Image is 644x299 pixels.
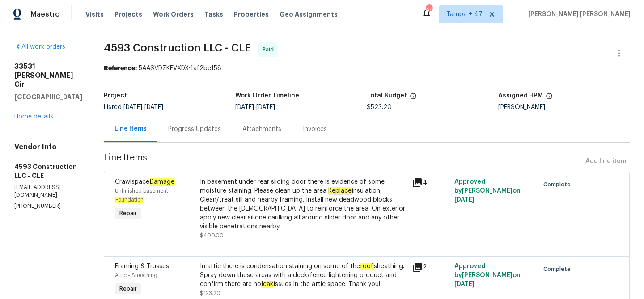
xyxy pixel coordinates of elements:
h5: Project [104,93,127,99]
div: 2 [412,262,449,273]
span: Approved by [PERSON_NAME] on [454,179,521,203]
span: $523.20 [367,104,392,110]
span: Attic - Sheathing [115,273,157,278]
h5: 4593 Construction LLC - CLE [14,162,82,180]
span: The hpm assigned to this work order. [546,93,553,104]
span: - [235,104,275,110]
span: Listed [104,104,163,110]
p: [EMAIL_ADDRESS][DOMAIN_NAME] [14,184,82,199]
span: [DATE] [144,104,163,110]
span: [DATE] [235,104,254,110]
a: Home details [14,114,53,120]
span: Properties [234,10,269,19]
span: Paid [263,45,277,54]
span: [DATE] [123,104,142,110]
span: Repair [116,284,140,293]
span: $123.20 [200,291,220,296]
a: All work orders [14,44,65,50]
span: Visits [85,10,104,19]
em: Foundation [115,197,144,203]
span: Line Items [104,153,582,170]
h4: Vendor Info [14,143,82,152]
span: $400.00 [200,233,224,238]
div: 4 [412,177,449,188]
b: Reference: [104,65,137,72]
div: Invoices [303,125,327,134]
div: Line Items [114,124,147,133]
span: Framing & Trusses [115,263,169,270]
p: [PHONE_NUMBER] [14,202,82,210]
span: 4593 Construction LLC - CLE [104,42,251,53]
div: 5AASVDZKFVXDX-1af2be158 [104,64,630,73]
h5: Total Budget [367,93,407,99]
em: leak [261,281,274,288]
span: The total cost of line items that have been proposed by Opendoor. This sum includes line items th... [410,93,417,104]
span: [DATE] [256,104,275,110]
div: In basement under rear sliding door there is evidence of some moisture staining. Please clean up ... [200,177,407,231]
span: Geo Assignments [280,10,338,19]
span: Tasks [204,11,223,17]
div: In attic there is condensation staining on some of the sheathing. Spray down these areas with a d... [200,262,407,289]
em: Damage [149,178,175,185]
span: Tampa + 47 [446,10,483,19]
h5: Work Order Timeline [235,93,299,99]
span: Unfinished basement - [115,188,172,202]
span: Work Orders [153,10,194,19]
div: Attachments [242,125,281,134]
span: Approved by [PERSON_NAME] on [454,263,521,287]
div: 497 [426,5,432,14]
em: Replace [328,187,352,194]
h2: 33531 [PERSON_NAME] Cir [14,62,82,89]
span: Crawlspace [115,178,175,185]
span: Complete [543,180,574,189]
span: [PERSON_NAME] [PERSON_NAME] [525,10,631,19]
span: Projects [114,10,142,19]
em: roof [360,263,374,270]
span: Complete [543,265,574,274]
span: [DATE] [454,281,475,287]
div: [PERSON_NAME] [498,104,630,110]
span: Maestro [30,10,60,19]
span: [DATE] [454,197,475,203]
span: Repair [116,209,140,218]
div: Progress Updates [168,125,221,134]
h5: Assigned HPM [498,93,543,99]
h5: [GEOGRAPHIC_DATA] [14,93,82,101]
span: - [123,104,163,110]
